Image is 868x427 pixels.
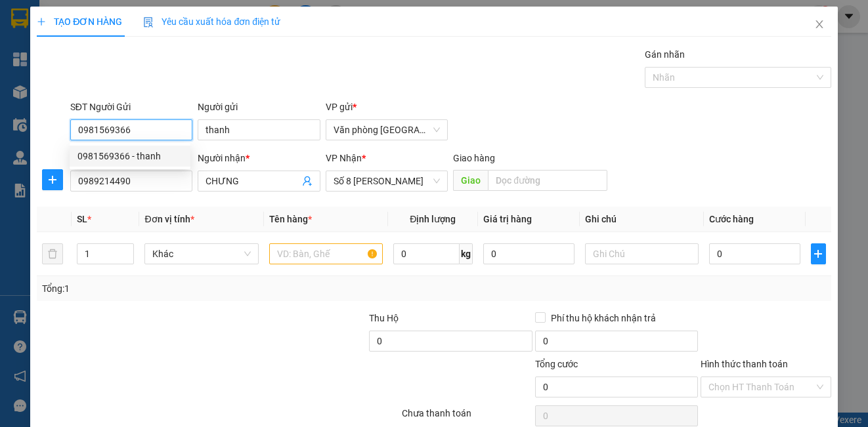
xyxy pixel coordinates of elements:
[334,171,440,191] span: Số 8 Tôn Thất Thuyết
[42,169,63,190] button: plus
[70,100,192,114] div: SĐT Người Gửi
[326,100,448,114] div: VP gửi
[811,243,826,264] button: plus
[37,16,122,27] span: TẠO ĐƠN HÀNG
[645,49,685,60] label: Gán nhãn
[460,243,473,264] span: kg
[801,7,838,43] button: Close
[814,19,825,30] span: close
[369,313,399,323] span: Thu Hộ
[580,207,704,232] th: Ghi chú
[701,359,788,369] label: Hình thức thanh toán
[37,17,46,26] span: plus
[42,243,63,264] button: delete
[42,281,336,296] div: Tổng: 1
[535,359,578,369] span: Tổng cước
[143,17,154,28] img: icon
[152,244,250,264] span: Khác
[144,214,194,224] span: Đơn vị tính
[326,153,362,163] span: VP Nhận
[334,120,440,140] span: Văn phòng Nam Định
[483,243,575,264] input: 0
[453,153,495,163] span: Giao hàng
[585,243,699,264] input: Ghi Chú
[198,151,320,165] div: Người nhận
[483,214,532,224] span: Giá trị hàng
[77,149,183,163] div: 0981569366 - thanh
[43,174,62,185] span: plus
[812,249,825,259] span: plus
[546,311,661,325] span: Phí thu hộ khách nhận trả
[410,214,456,224] span: Định lượng
[453,170,488,191] span: Giao
[302,176,313,186] span: user-add
[70,146,190,167] div: 0981569366 - thanh
[488,170,607,191] input: Dọc đường
[198,100,320,114] div: Người gửi
[77,214,87,224] span: SL
[709,214,754,224] span: Cước hàng
[143,16,280,27] span: Yêu cầu xuất hóa đơn điện tử
[269,214,312,224] span: Tên hàng
[269,243,383,264] input: VD: Bàn, Ghế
